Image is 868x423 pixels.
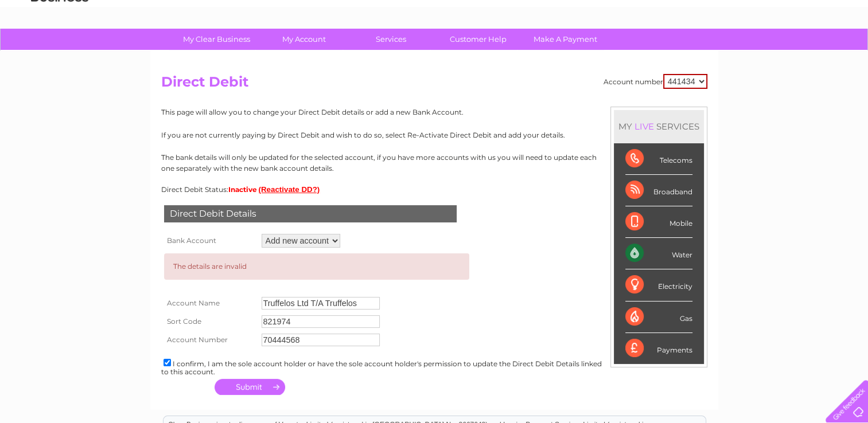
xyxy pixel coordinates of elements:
[228,185,257,194] span: Inactive
[161,357,707,376] div: I confirm, I am the sole account holder or have the sole account holder's permission to update th...
[632,121,656,132] div: LIVE
[625,175,692,206] div: Broadband
[161,312,259,331] th: Sort Code
[666,49,688,57] a: Water
[431,29,526,50] a: Customer Help
[256,29,351,50] a: My Account
[792,49,820,57] a: Contact
[161,152,707,174] p: The bank details will only be updated for the selected account, if you have more accounts with us...
[652,6,731,20] a: 0333 014 3131
[30,30,89,65] img: logo.png
[161,74,707,96] h2: Direct Debit
[625,206,692,238] div: Mobile
[161,107,707,117] p: This page will allow you to change your Direct Debit details or add a new Bank Account.
[161,185,707,194] div: Direct Debit Status:
[259,185,320,194] button: (Reactivate DD?)
[518,29,613,50] a: Make A Payment
[161,294,259,312] th: Account Name
[164,253,469,280] div: The details are invalid
[169,29,264,50] a: My Clear Business
[625,301,692,333] div: Gas
[625,269,692,301] div: Electricity
[695,49,720,57] a: Energy
[625,333,692,364] div: Payments
[161,231,259,250] th: Bank Account
[604,74,707,89] div: Account number
[344,29,438,50] a: Services
[164,6,706,56] div: Clear Business is a trading name of Verastar Limited (registered in [GEOGRAPHIC_DATA] No. 3667643...
[830,49,857,57] a: Log out
[625,238,692,269] div: Water
[161,331,259,349] th: Account Number
[727,49,761,57] a: Telecoms
[164,205,457,222] div: Direct Debit Details
[768,49,785,57] a: Blog
[161,130,707,140] p: If you are not currently paying by Direct Debit and wish to do so, select Re-Activate Direct Debi...
[614,110,704,143] div: MY SERVICES
[625,143,692,175] div: Telecoms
